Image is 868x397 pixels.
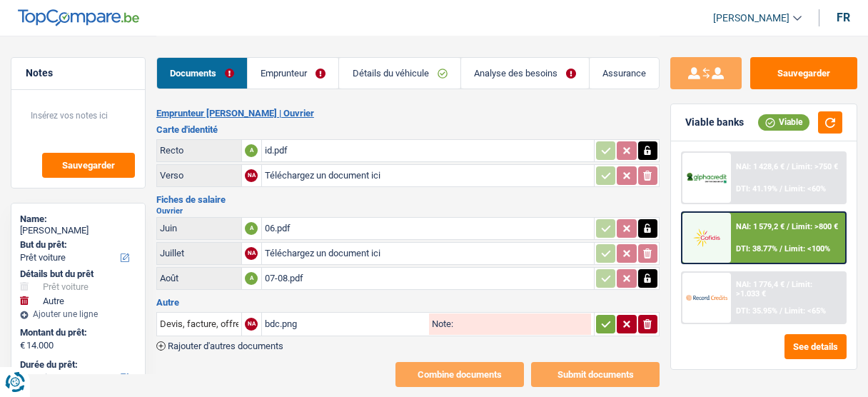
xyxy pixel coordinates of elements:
[245,272,258,285] div: A
[160,248,238,258] div: Juillet
[787,162,789,171] span: /
[168,341,283,351] span: Rajouter d'autres documents
[779,306,782,316] span: /
[18,9,139,26] img: TopCompare Logo
[787,280,789,289] span: /
[245,144,258,157] div: A
[20,359,133,371] label: Durée du prêt:
[686,227,727,248] img: Cofidis
[461,58,589,89] a: Analyse des besoins
[531,362,660,387] button: Submit documents
[156,195,660,204] h3: Fiches de salaire
[686,171,727,184] img: AlphaCredit
[590,58,659,89] a: Assurance
[685,116,744,129] div: Viable banks
[20,268,136,280] div: Détails but du prêt
[702,6,802,30] a: [PERSON_NAME]
[792,162,838,171] span: Limit: >750 €
[736,280,784,289] span: NAI: 1 776,4 €
[20,340,25,351] span: €
[20,239,133,251] label: But du prêt:
[736,184,777,194] span: DTI: 41.19%
[160,223,238,233] div: Juin
[248,58,338,89] a: Emprunteur
[837,11,850,24] div: fr
[42,153,135,178] button: Sauvegarder
[339,58,460,89] a: Détails du véhicule
[156,298,660,307] h3: Autre
[157,58,247,89] a: Documents
[395,362,524,387] button: Combine documents
[792,222,838,231] span: Limit: >800 €
[779,244,782,253] span: /
[156,125,660,134] h3: Carte d'identité
[20,213,136,225] div: Name:
[160,273,238,283] div: Août
[156,341,283,351] button: Rajouter d'autres documents
[758,114,809,130] div: Viable
[784,306,826,316] span: Limit: <65%
[245,169,258,182] div: NA
[429,319,453,328] label: Note:
[156,207,660,215] h2: Ouvrier
[245,318,258,331] div: NA
[265,268,591,289] div: 07-08.pdf
[736,162,784,171] span: NAI: 1 428,6 €
[62,161,115,170] span: Sauvegarder
[787,222,789,231] span: /
[20,225,136,236] div: [PERSON_NAME]
[779,184,782,194] span: /
[160,145,238,156] div: Recto
[26,67,131,79] h5: Notes
[245,222,258,235] div: A
[736,306,777,316] span: DTI: 35.95%
[784,244,830,253] span: Limit: <100%
[156,108,660,119] h2: Emprunteur [PERSON_NAME] | Ouvrier
[736,280,812,298] span: Limit: >1.033 €
[686,287,727,308] img: Record Credits
[265,218,591,239] div: 06.pdf
[265,140,591,161] div: id.pdf
[20,327,133,338] label: Montant du prêt:
[265,313,426,335] div: bdc.png
[736,222,784,231] span: NAI: 1 579,2 €
[245,247,258,260] div: NA
[713,12,789,24] span: [PERSON_NAME]
[750,57,857,89] button: Sauvegarder
[784,334,847,359] button: See details
[160,170,238,181] div: Verso
[736,244,777,253] span: DTI: 38.77%
[20,309,136,319] div: Ajouter une ligne
[784,184,826,194] span: Limit: <60%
